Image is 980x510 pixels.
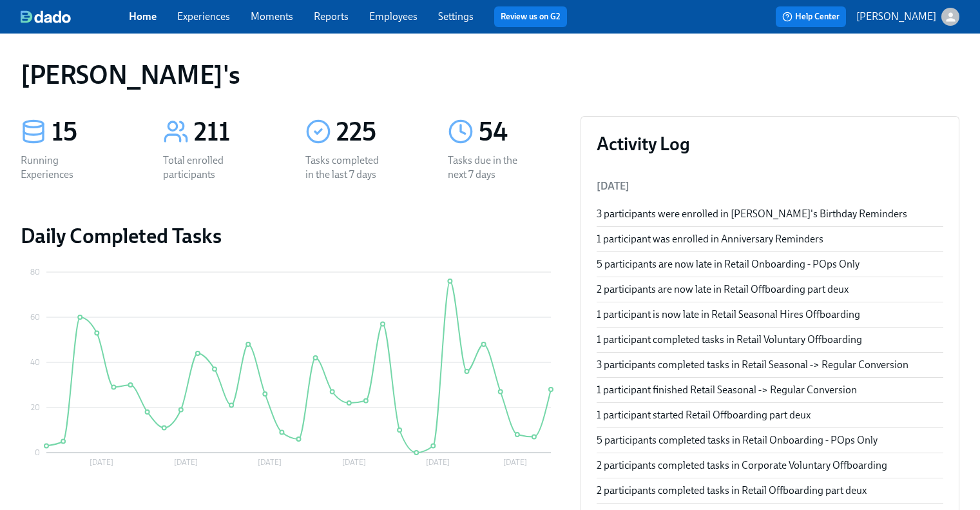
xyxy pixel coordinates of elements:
h3: Activity Log [597,132,943,155]
tspan: [DATE] [258,458,282,467]
div: Tasks due in the next 7 days [448,153,530,182]
tspan: 80 [30,268,40,277]
h2: Daily Completed Tasks [21,223,560,249]
div: 1 participant is now late in Retail Seasonal Hires Offboarding [597,308,943,322]
a: Review us on G2 [501,10,561,23]
tspan: 20 [31,403,40,412]
div: 15 [52,116,132,148]
div: Running Experiences [21,153,103,182]
tspan: 60 [30,313,40,322]
div: 1 participant started Retail Offboarding part deux [597,408,943,422]
a: dado [21,10,129,23]
tspan: [DATE] [342,458,366,467]
div: 54 [479,116,559,148]
span: Help Center [782,10,840,23]
div: 2 participants are now late in Retail Offboarding part deux [597,282,943,297]
h1: [PERSON_NAME]'s [21,59,240,90]
a: Settings [438,10,474,23]
div: 211 [194,116,274,148]
div: Tasks completed in the last 7 days [305,153,388,182]
div: 1 participant finished Retail Seasonal -> Regular Conversion [597,383,943,397]
div: 1 participant completed tasks in Retail Voluntary Offboarding [597,333,943,347]
div: Total enrolled participants [163,153,245,182]
tspan: [DATE] [174,458,198,467]
tspan: [DATE] [503,458,527,467]
div: 3 participants completed tasks in Retail Seasonal -> Regular Conversion [597,358,943,372]
div: 1 participant was enrolled in Anniversary Reminders [597,232,943,246]
div: 5 participants are now late in Retail Onboarding - POps Only [597,257,943,271]
a: Moments [251,10,293,23]
div: 5 participants completed tasks in Retail Onboarding - POps Only [597,433,943,447]
button: [PERSON_NAME] [856,8,959,26]
a: Home [129,10,157,23]
div: 3 participants were enrolled in [PERSON_NAME]'s Birthday Reminders [597,207,943,221]
div: 225 [336,116,417,148]
div: 2 participants completed tasks in Retail Offboarding part deux [597,484,943,498]
tspan: 40 [30,358,40,367]
a: Reports [314,10,349,23]
span: [DATE] [597,180,629,192]
button: Review us on G2 [494,6,567,27]
button: Help Center [776,6,846,27]
img: dado [21,10,71,23]
a: Experiences [177,10,230,23]
tspan: [DATE] [90,458,113,467]
div: 2 participants completed tasks in Corporate Voluntary Offboarding [597,458,943,473]
p: [PERSON_NAME] [856,10,936,24]
tspan: 0 [35,448,40,457]
tspan: [DATE] [426,458,450,467]
a: Employees [369,10,418,23]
